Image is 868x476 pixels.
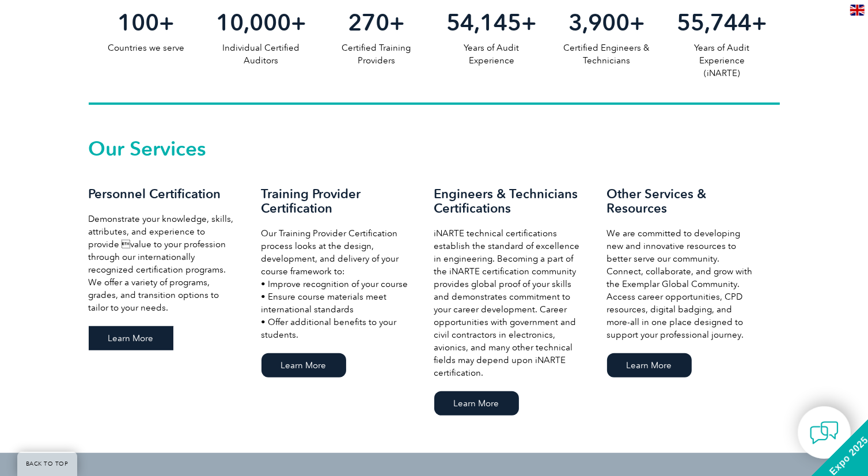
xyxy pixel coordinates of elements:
a: Learn More [261,353,346,377]
img: en [850,5,865,16]
h3: Personnel Certification [89,187,238,201]
span: 3,900 [568,9,630,36]
p: Our Training Provider Certification process looks at the design, development, and delivery of you... [261,227,411,341]
a: Learn More [89,326,173,350]
a: BACK TO TOP [17,452,77,476]
h2: + [89,13,204,32]
p: Certified Training Providers [319,41,434,67]
p: Demonstrate your knowledge, skills, attributes, and experience to provide value to your professi... [89,213,238,314]
img: contact-chat.png [810,418,839,447]
h2: + [203,13,319,32]
p: iNARTE technical certifications establish the standard of excellence in engineering. Becoming a p... [434,227,584,379]
h2: + [664,13,779,32]
h3: Other Services & Resources [607,187,757,216]
p: Years of Audit Experience (iNARTE) [664,41,779,80]
p: Years of Audit Experience [434,41,549,67]
span: 54,145 [446,9,521,36]
span: 270 [348,9,389,36]
a: Learn More [607,353,692,377]
h2: + [549,13,664,32]
span: 100 [117,9,159,36]
h2: + [434,13,549,32]
h2: Our Services [89,139,780,158]
span: 10,000 [216,9,291,36]
p: Individual Certified Auditors [203,41,319,67]
h2: + [319,13,434,32]
a: Learn More [434,391,519,415]
p: We are committed to developing new and innovative resources to better serve our community. Connec... [607,227,757,341]
p: Certified Engineers & Technicians [549,41,664,67]
h3: Training Provider Certification [261,187,411,216]
h3: Engineers & Technicians Certifications [434,187,584,216]
span: 55,744 [677,9,752,36]
p: Countries we serve [89,41,204,54]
